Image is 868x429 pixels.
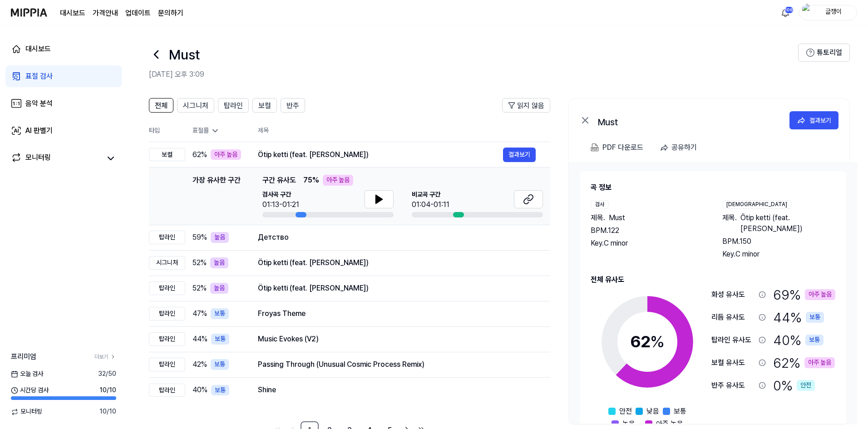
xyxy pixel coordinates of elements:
[784,6,794,14] div: 106
[656,138,704,157] button: 공유하기
[11,370,43,379] span: 오늘 검사
[99,407,116,416] span: 10 / 10
[722,200,791,209] div: [DEMOGRAPHIC_DATA]
[258,149,503,160] div: Ötip ketti (feat. [PERSON_NAME])
[589,138,645,157] button: PDF 다운로드
[671,142,697,153] div: 공유하기
[323,175,353,186] div: 아주 높음
[125,8,151,19] a: 업데이트
[674,406,686,417] span: 보통
[805,289,835,300] div: 아주 높음
[11,152,102,165] a: 모니터링
[5,120,122,142] a: AI 판별기
[773,285,835,304] div: 69 %
[149,332,185,346] div: 탑라인
[262,199,299,210] div: 01:13-01:21
[224,100,243,111] span: 탑라인
[211,359,229,370] div: 보통
[258,100,271,111] span: 보컬
[211,334,229,345] div: 보통
[773,308,824,327] div: 44 %
[192,359,207,370] span: 42 %
[799,5,857,20] button: profile글쟁이
[258,257,536,268] div: Ötip ketti (feat. [PERSON_NAME])
[177,98,214,113] button: 시그니처
[711,312,755,323] div: 리듬 유사도
[262,190,299,199] span: 검사곡 구간
[740,212,836,234] span: Ötip ketti (feat. [PERSON_NAME])
[158,8,183,19] a: 문의하기
[798,44,850,62] button: 튜토리얼
[609,212,625,223] span: Must
[412,199,449,210] div: 01:04-01:11
[773,353,835,372] div: 62 %
[258,232,536,243] div: Детство
[780,7,791,18] img: 알림
[192,175,241,217] div: 가장 유사한 구간
[778,5,793,20] button: 알림106
[502,98,550,113] button: 읽지 않음
[5,93,122,114] a: 음악 분석
[591,212,605,223] span: 제목 .
[211,385,229,396] div: 보통
[711,380,755,391] div: 반주 유사도
[503,148,536,162] button: 결과보기
[286,100,299,111] span: 반주
[258,359,536,370] div: Passing Through (Unusual Cosmic Process Remix)
[93,8,118,19] button: 가격안내
[262,175,296,186] span: 구간 유사도
[281,98,305,113] button: 반주
[94,353,116,361] a: 더보기
[211,232,229,243] div: 높음
[591,200,609,209] div: 검사
[804,357,835,368] div: 아주 높음
[5,38,122,60] a: 대시보드
[149,120,185,142] th: 타입
[149,69,798,80] h2: [DATE] 오후 3:09
[210,283,228,294] div: 높음
[802,4,813,22] img: profile
[149,358,185,371] div: 탑라인
[149,148,185,162] div: 보컬
[192,257,207,268] span: 52 %
[5,65,122,87] a: 표절 검사
[722,249,836,260] div: Key. C minor
[650,332,665,351] span: %
[252,98,277,113] button: 보컬
[149,231,185,244] div: 탑라인
[711,335,755,345] div: 탑라인 유사도
[591,238,704,249] div: Key. C minor
[303,175,319,186] span: 75 %
[809,115,831,125] div: 결과보기
[11,351,36,362] span: 프리미엄
[192,283,207,294] span: 52 %
[797,380,815,391] div: 안전
[11,407,42,416] span: 모니터링
[25,152,51,165] div: 모니터링
[591,182,835,193] h2: 곡 정보
[722,212,737,234] span: 제목 .
[192,232,207,243] span: 59 %
[218,98,249,113] button: 탑라인
[149,98,173,113] button: 전체
[412,190,449,199] span: 비교곡 구간
[711,289,755,300] div: 화성 유사도
[192,126,243,135] div: 표절률
[192,308,207,319] span: 47 %
[591,143,599,152] img: PDF Download
[155,100,168,111] span: 전체
[11,386,49,395] span: 시간당 검사
[99,386,116,395] span: 10 / 10
[258,385,536,395] div: Shine
[25,44,51,54] div: 대시보드
[210,257,228,268] div: 높음
[192,385,207,395] span: 40 %
[192,149,207,160] span: 62 %
[25,71,53,82] div: 표절 검사
[192,334,207,345] span: 44 %
[258,334,536,345] div: Music Evokes (V2)
[805,335,824,345] div: 보통
[258,283,536,294] div: Ötip ketti (feat. [PERSON_NAME])
[258,120,550,142] th: 제목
